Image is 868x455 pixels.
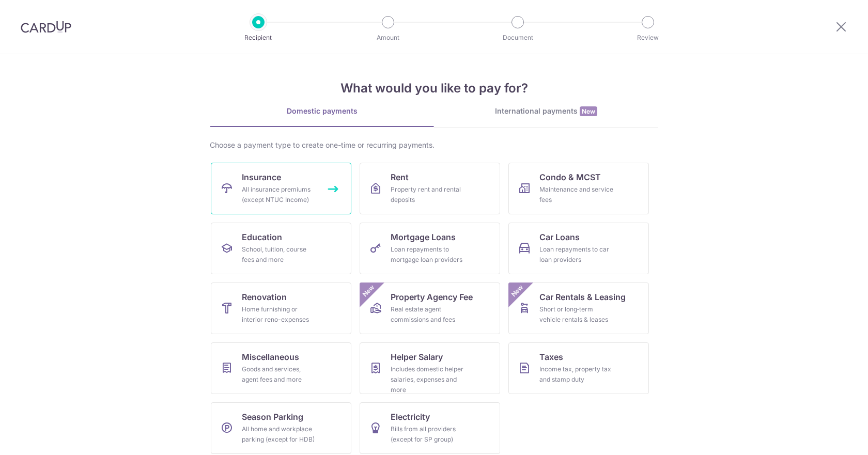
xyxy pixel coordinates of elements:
img: CardUp [21,21,71,33]
span: Miscellaneous [242,351,299,363]
a: Property Agency FeeReal estate agent commissions and feesNew [360,283,500,334]
span: Property Agency Fee [391,291,473,303]
span: Help [23,7,44,17]
span: Electricity [391,411,430,423]
span: New [509,283,526,300]
a: Condo & MCSTMaintenance and service fees [508,163,649,214]
p: Review [610,33,686,43]
a: Helper SalaryIncludes domestic helper salaries, expenses and more [360,342,500,394]
span: Season Parking [242,411,303,423]
div: Loan repayments to mortgage loan providers [391,244,465,265]
h4: What would you like to pay for? [210,79,658,98]
span: New [360,283,377,300]
a: Mortgage LoansLoan repayments to mortgage loan providers [360,223,500,274]
span: Help [91,7,113,17]
div: Loan repayments to car loan providers [539,244,614,265]
div: Maintenance and service fees [539,184,614,205]
a: MiscellaneousGoods and services, agent fees and more [211,342,351,394]
span: Taxes [539,351,563,363]
div: Home furnishing or interior reno-expenses [242,304,316,325]
span: Education [242,231,282,243]
p: Recipient [220,33,297,43]
span: Insurance [242,171,281,183]
div: Real estate agent commissions and fees [391,304,465,325]
span: Helper Salary [391,351,443,363]
div: School, tuition, course fees and more [242,244,316,265]
p: Document [479,33,556,43]
span: Mortgage Loans [391,231,456,243]
div: Choose a payment type to create one-time or recurring payments. [210,140,658,150]
span: Rent [391,171,409,183]
a: TaxesIncome tax, property tax and stamp duty [508,342,649,394]
div: Bills from all providers (except for SP group) [391,424,465,445]
div: Domestic payments [210,106,434,116]
a: EducationSchool, tuition, course fees and more [211,223,351,274]
div: Short or long‑term vehicle rentals & leases [539,304,614,325]
a: RenovationHome furnishing or interior reno-expenses [211,283,351,334]
span: Renovation [242,291,287,303]
p: Amount [350,33,426,43]
div: All home and workplace parking (except for HDB) [242,424,316,445]
div: All insurance premiums (except NTUC Income) [242,184,316,205]
span: Condo & MCST [539,171,601,183]
a: ElectricityBills from all providers (except for SP group) [360,402,500,454]
a: Car Rentals & LeasingShort or long‑term vehicle rentals & leasesNew [508,283,649,334]
div: Includes domestic helper salaries, expenses and more [391,364,465,395]
div: Property rent and rental deposits [391,184,465,205]
a: InsuranceAll insurance premiums (except NTUC Income) [211,163,351,214]
span: Car Loans [539,231,580,243]
span: New [580,106,597,116]
div: Income tax, property tax and stamp duty [539,364,614,385]
a: Season ParkingAll home and workplace parking (except for HDB) [211,402,351,454]
a: RentProperty rent and rental deposits [360,163,500,214]
div: Goods and services, agent fees and more [242,364,316,385]
span: Car Rentals & Leasing [539,291,626,303]
a: Car LoansLoan repayments to car loan providers [508,223,649,274]
div: International payments [434,106,658,117]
